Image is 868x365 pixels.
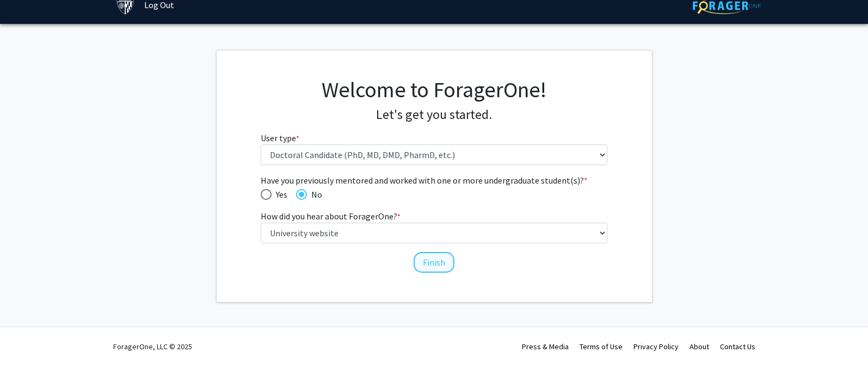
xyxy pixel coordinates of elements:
[414,252,454,273] button: Finish
[8,316,46,357] iframe: Chat
[261,174,607,187] span: Have you previously mentored and worked with one or more undergraduate student(s)?
[522,342,569,351] a: Press & Media
[307,188,322,201] span: No
[633,342,679,351] a: Privacy Policy
[261,187,607,201] mat-radio-group: Have you previously mentored and worked with one or more undergraduate student(s)?
[690,342,709,351] a: About
[261,210,401,223] label: How did you hear about ForagerOne?
[261,107,607,123] h4: Let's get you started.
[272,188,287,201] span: Yes
[720,342,755,351] a: Contact Us
[261,131,299,144] label: User type
[580,342,623,351] a: Terms of Use
[261,77,607,103] h1: Welcome to ForagerOne!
